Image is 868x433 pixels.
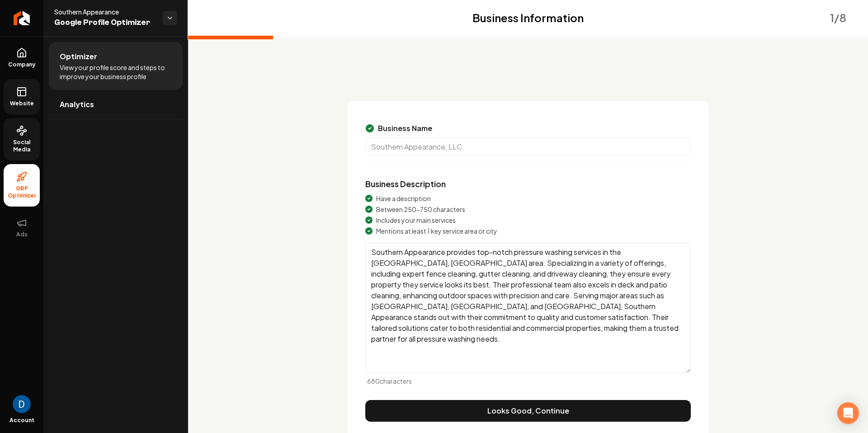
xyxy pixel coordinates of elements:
[13,395,31,413] button: Open user button
[60,51,97,62] span: Optimizer
[376,226,497,235] span: Mentions at least 1 key service area or city
[13,395,31,413] img: David Rice
[378,123,432,134] span: Business Name
[830,10,846,25] div: 1 / 8
[13,231,31,238] span: Ads
[60,99,94,110] span: Analytics
[9,417,34,424] span: Account
[54,7,156,16] span: Southern Appearance
[4,40,40,75] a: Company
[4,139,40,153] span: Social Media
[54,16,156,29] span: Google Profile Optimizer
[376,216,456,225] span: Includes your main services
[6,100,38,107] span: Website
[5,61,39,68] span: Company
[49,90,183,119] a: Analytics
[376,205,465,214] span: Between 250-750 characters
[4,118,40,160] a: Social Media
[60,63,172,81] span: View your profile score and steps to improve your business profile
[367,377,691,386] div: 680 characters
[365,179,446,189] label: Business Description
[365,137,691,155] input: Enter your business name
[376,194,431,203] span: Have a description
[472,10,584,25] h2: Business Information
[837,402,859,424] div: Open Intercom Messenger
[4,210,40,245] button: Ads
[14,11,30,25] img: Rebolt Logo
[365,243,691,373] textarea: Southern Appearance provides top-notch pressure washing services in the [GEOGRAPHIC_DATA], [GEOGR...
[365,400,691,422] button: Looks Good, Continue
[4,185,40,199] span: GBP Optimizer
[4,79,40,114] a: Website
